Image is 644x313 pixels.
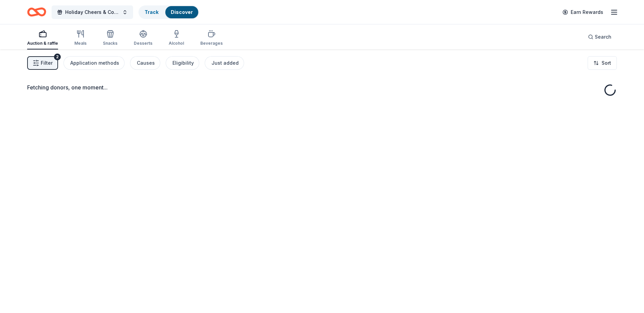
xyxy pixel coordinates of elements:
div: Alcohol [169,41,184,46]
button: Causes [130,56,160,70]
button: Filter2 [27,56,58,70]
button: Search [583,30,617,44]
button: TrackDiscover [139,5,199,19]
button: Alcohol [169,27,184,49]
button: Eligibility [166,56,199,70]
div: Causes [137,59,155,67]
button: Meals [74,27,87,49]
div: 2 [54,54,61,60]
a: Discover [171,9,193,15]
span: Search [595,33,611,41]
a: Home [27,4,46,20]
div: Just added [211,59,239,67]
button: Beverages [200,27,223,49]
div: Application methods [70,59,119,67]
button: Sort [588,56,617,70]
a: Track [145,9,159,15]
div: Snacks [103,41,117,46]
span: Holiday Cheers & Connections for Giving [DATE] [65,8,119,16]
button: Snacks [103,27,117,49]
div: Auction & raffle [27,41,58,46]
button: Auction & raffle [27,27,58,49]
div: Meals [74,41,87,46]
span: Sort [602,59,611,67]
a: Earn Rewards [558,6,607,18]
span: Filter [41,59,53,67]
div: Desserts [134,41,152,46]
button: Application methods [63,56,125,70]
div: Eligibility [172,59,194,67]
button: Just added [205,56,244,70]
div: Beverages [200,41,223,46]
button: Desserts [134,27,152,49]
div: Fetching donors, one moment... [27,83,617,91]
button: Holiday Cheers & Connections for Giving [DATE] [52,5,133,19]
